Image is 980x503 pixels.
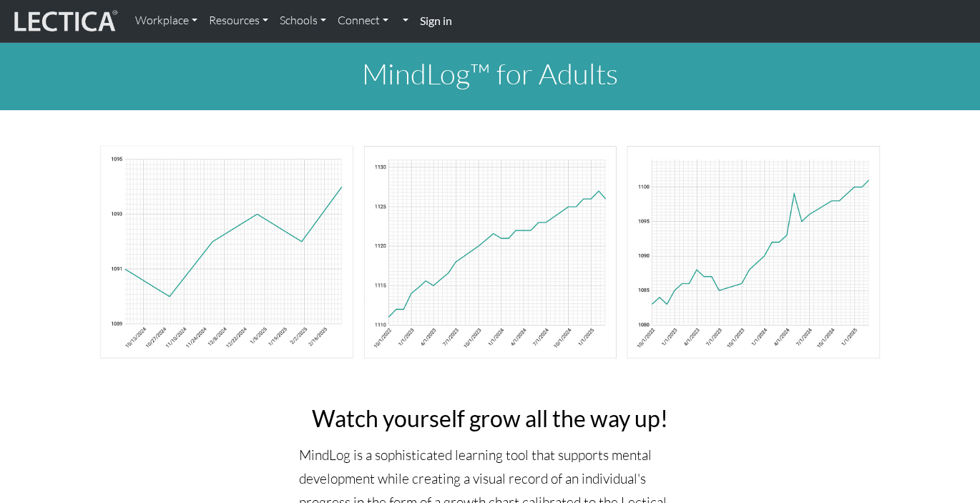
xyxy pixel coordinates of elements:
[414,6,458,36] a: Sign in
[99,145,881,359] img: mindlog-chart-banner-adult.png
[420,14,452,27] strong: Sign in
[274,6,332,36] a: Schools
[203,6,274,36] a: Resources
[11,8,118,35] img: lecticalive
[91,57,889,91] h1: MindLog™ for Adults
[332,6,394,36] a: Connect
[129,6,203,36] a: Workplace
[299,405,681,432] h2: Watch yourself grow all the way up!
